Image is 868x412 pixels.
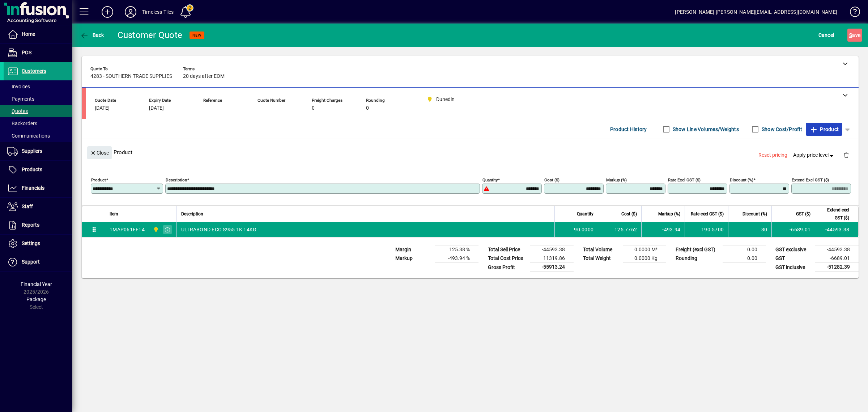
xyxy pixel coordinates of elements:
[4,198,72,216] a: Staff
[22,148,42,154] span: Suppliers
[118,29,183,41] div: Customer Quote
[22,68,46,74] span: Customers
[691,210,724,218] span: Rate excl GST ($)
[22,259,40,265] span: Support
[758,151,787,159] span: Reset pricing
[90,147,109,159] span: Close
[181,210,203,218] span: Description
[4,80,72,93] a: Invoices
[579,254,623,263] td: Total Weight
[815,263,859,272] td: -51282.39
[790,149,838,162] button: Apply price level
[4,44,72,62] a: POS
[7,121,37,126] span: Backorders
[675,6,837,18] div: [PERSON_NAME] [PERSON_NAME][EMAIL_ADDRESS][DOMAIN_NAME]
[312,105,315,111] span: 0
[22,185,44,191] span: Financials
[484,245,530,254] td: Total Sell Price
[181,226,257,233] span: ULTRABOND ECO S955 1K 14KG
[119,5,142,18] button: Profile
[435,245,478,254] td: 125.38 %
[671,126,739,133] label: Show Line Volumes/Weights
[577,210,593,218] span: Quantity
[166,177,187,182] mat-label: Description
[771,222,815,237] td: -6689.01
[809,123,839,135] span: Product
[623,254,666,263] td: 0.0000 Kg
[4,93,72,105] a: Payments
[484,254,530,263] td: Total Cost Price
[22,31,35,37] span: Home
[4,235,72,253] a: Settings
[530,263,574,272] td: -55913.24
[815,222,858,237] td: -44593.38
[91,177,106,182] mat-label: Product
[392,245,435,254] td: Margin
[672,254,723,263] td: Rounding
[760,126,802,133] label: Show Cost/Profit
[4,142,72,160] a: Suppliers
[623,245,666,254] td: 0.0000 M³
[4,105,72,117] a: Quotes
[730,177,753,182] mat-label: Discount (%)
[815,245,859,254] td: -44593.38
[142,6,174,18] div: Timeless Tiles
[4,117,72,130] a: Backorders
[658,210,680,218] span: Markup (%)
[849,29,860,41] span: ave
[818,29,834,41] span: Cancel
[838,146,855,164] button: Delete
[4,25,72,43] a: Home
[817,29,836,42] button: Cancel
[849,32,852,38] span: S
[530,254,574,263] td: 11319.86
[610,123,647,135] span: Product History
[641,222,685,237] td: -493.94
[672,245,723,254] td: Freight (excl GST)
[743,210,767,218] span: Discount (%)
[772,245,815,254] td: GST exclusive
[792,177,829,182] mat-label: Extend excl GST ($)
[149,105,164,111] span: [DATE]
[756,149,790,162] button: Reset pricing
[110,210,118,218] span: Item
[530,245,574,254] td: -44593.38
[21,281,52,287] span: Financial Year
[72,29,112,42] app-page-header-button: Back
[22,50,31,55] span: POS
[728,222,771,237] td: 30
[723,254,766,263] td: 0.00
[806,123,842,136] button: Product
[26,297,46,302] span: Package
[820,206,849,222] span: Extend excl GST ($)
[621,210,637,218] span: Cost ($)
[772,263,815,272] td: GST inclusive
[95,105,110,111] span: [DATE]
[4,130,72,142] a: Communications
[7,133,50,139] span: Communications
[482,177,498,182] mat-label: Quantity
[90,73,172,79] span: 4283 - SOUTHERN TRADE SUPPLIES
[606,177,627,182] mat-label: Markup (%)
[96,5,119,18] button: Add
[4,253,72,271] a: Support
[258,105,259,111] span: -
[435,254,478,263] td: -493.94 %
[366,105,369,111] span: 0
[203,105,205,111] span: -
[484,263,530,272] td: Gross Profit
[151,226,159,234] span: Dunedin
[689,226,724,233] div: 190.5700
[7,84,30,89] span: Invoices
[668,177,701,182] mat-label: Rate excl GST ($)
[4,179,72,197] a: Financials
[78,29,106,42] button: Back
[579,245,623,254] td: Total Volume
[22,203,33,209] span: Staff
[844,1,859,25] a: Knowledge Base
[22,222,39,228] span: Reports
[607,123,650,136] button: Product History
[838,152,855,158] app-page-header-button: Delete
[82,139,859,165] div: Product
[7,108,28,114] span: Quotes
